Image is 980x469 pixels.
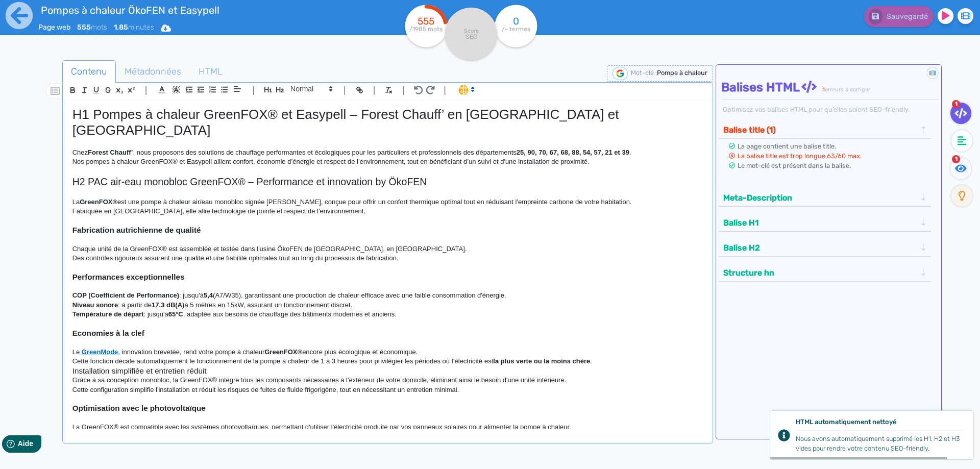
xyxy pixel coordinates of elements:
[72,357,703,366] p: Cette fonction décale automatiquement le fonctionnement de la pompe à chaleur de 1 à 3 heures pou...
[72,301,118,309] strong: Niveau sonore
[38,23,70,32] span: Page web
[152,301,184,309] strong: 17,3 dB(A)
[252,83,255,97] span: |
[952,155,960,163] span: 1
[72,148,703,157] p: Chez , nous proposons des solutions de chauffage performantes et écologiques pour les particulier...
[77,23,91,32] b: 555
[720,264,919,281] button: Structure hn
[88,149,133,156] strong: Forest Chauff’
[190,58,231,85] span: HTML
[264,348,302,356] strong: GreenFOX®
[796,434,963,453] div: Nous avons automatiquement supprimé les H1, H2 et H3 vides pour rendre votre contenu SEO-friendly.
[72,329,144,337] strong: Economies à la clef
[373,83,376,97] span: |
[62,60,116,83] a: Contenu
[52,8,67,16] span: Aide
[72,376,703,385] p: Grâce à sa conception monobloc, la GreenFOX® intègre tous les composants nécessaires à l'extérieu...
[72,301,703,310] p: : à partir de à 5 mètres en 15kW, assurant un fonctionnement discret.
[72,404,206,412] strong: Optimisation avec le photovoltaïque
[72,273,185,281] strong: Performances exceptionnelles
[502,26,530,33] tspan: /- termes
[72,291,179,299] strong: COP (Coefficient de Performance)
[402,83,405,97] span: |
[720,239,930,256] div: Balise H2
[72,226,201,234] strong: Fabrication autrichienne de qualité
[190,60,231,83] a: HTML
[72,310,703,319] p: : jusqu'à , adaptée aux besoins de chauffage des bâtiments modernes et anciens.
[72,385,703,394] p: Cette configuration simplifie l'installation et réduit les risques de fuites de fluide frigorigèn...
[720,214,919,231] button: Balise H1
[410,26,443,33] tspan: /1985 mots
[72,244,703,254] p: Chaque unité de la GreenFOX® est assemblée et testée dans l'usine ÖkoFEN de [GEOGRAPHIC_DATA], en...
[454,84,478,96] span: I.Assistant
[72,198,703,207] p: La est une pompe à chaleur air/eau monobloc signée [PERSON_NAME], conçue pour offrir un confort t...
[738,142,836,150] span: La page contient une balise title.
[114,23,154,32] span: minutes
[720,121,919,138] button: Balise title (1)
[796,417,963,430] div: HTML automatiquement nettoyé
[887,12,928,21] span: Sauvegardé
[80,348,118,356] a: GreenMode
[72,291,703,300] p: : jusqu'à (A7/W35), garantissant une production de chaleur efficace avec une faible consommation ...
[720,214,930,231] div: Balise H1
[517,149,629,156] strong: 25, 90, 70, 67, 68, 88, 54, 57, 21 et 39
[72,176,703,188] h2: H2 PAC air-eau monobloc GreenFOX® – Performance et innovation by ÖkoFEN
[230,83,244,95] span: Aligment
[72,254,703,263] p: Des contrôles rigoureux assurent une qualité et une fiabilité optimales tout au long du processus...
[631,69,657,77] span: Mot-clé :
[720,189,930,206] div: Meta-Description
[720,121,930,138] div: Balise title (1)
[822,86,825,93] span: 1
[38,2,332,18] input: title
[77,23,107,32] span: mots
[418,15,435,27] tspan: 555
[513,15,519,27] tspan: 0
[720,189,919,206] button: Meta-Description
[657,69,707,77] span: Pompe à chaleur
[80,198,117,206] strong: GreenFOX®
[464,28,479,34] tspan: Score
[72,366,703,376] h3: Installation simplifiée et entretien réduit
[168,310,183,318] strong: 65°C
[72,348,703,357] p: Le , innovation brevetée, rend votre pompe à chaleur encore plus écologique et économique.
[465,33,477,40] tspan: SEO
[63,58,115,85] span: Contenu
[116,58,189,85] span: Métadonnées
[952,100,960,108] span: 1
[145,83,148,97] span: |
[864,6,934,27] button: Sauvegardé
[72,310,144,318] strong: Température de départ
[738,162,851,169] span: Le mot-clé est présent dans la balise.
[612,67,628,80] img: google-serp-logo.png
[738,152,862,160] span: La balise title est trop longue 63/60 max.
[204,291,213,299] strong: 5,4
[720,239,919,256] button: Balise H2
[720,264,930,281] div: Structure hn
[344,83,346,97] span: |
[82,348,118,356] strong: GreenMode
[72,107,703,138] h1: H1 Pompes à chaleur GreenFOX® et Easypell – Forest Chauff’ en [GEOGRAPHIC_DATA] et [GEOGRAPHIC_DATA]
[825,86,870,93] span: erreurs à corriger
[493,357,590,365] strong: la plus verte ou la moins chère
[721,80,939,95] h4: Balises HTML
[72,423,703,432] p: La GreenFOX® est compatible avec les systèmes photovoltaïques, permettant d'utiliser l'électricit...
[114,23,128,32] b: 1.85
[116,60,190,83] a: Métadonnées
[721,105,939,114] div: Optimisez vos balises HTML pour qu’elles soient SEO-friendly.
[444,83,446,97] span: |
[72,207,703,216] p: Fabriquée en [GEOGRAPHIC_DATA], elle allie technologie de pointe et respect de l'environnement.
[72,157,703,166] p: Nos pompes à chaleur GreenFOX® et Easypell allient confort, économie d’énergie et respect de l’en...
